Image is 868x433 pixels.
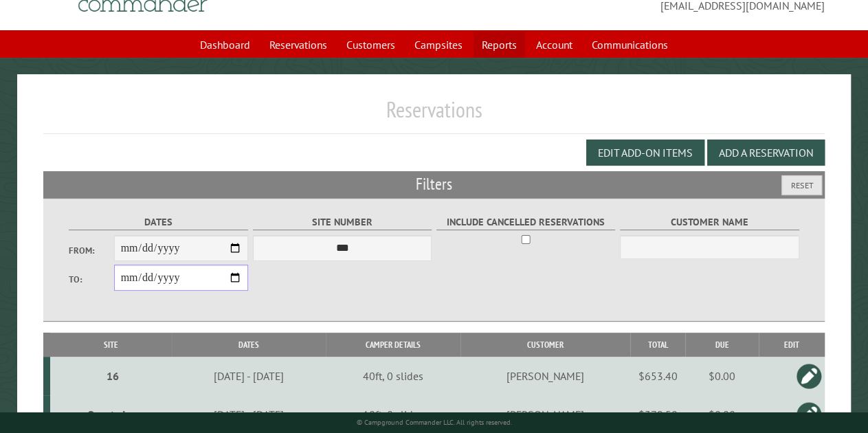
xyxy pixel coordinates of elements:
a: Campsites [406,32,471,58]
div: [DATE] - [DATE] [174,369,324,383]
div: Quartz Inn [56,408,169,421]
label: Customer Name [620,214,799,230]
a: Account [528,32,581,58]
td: [PERSON_NAME] [460,357,630,395]
td: $653.40 [630,357,685,395]
button: Add a Reservation [707,140,825,166]
th: Customer [460,333,630,357]
th: Site [50,333,172,357]
th: Edit [759,333,825,357]
div: 16 [56,369,169,383]
label: From: [69,244,113,257]
button: Reset [781,175,822,195]
a: Communications [583,32,676,58]
label: Dates [69,214,248,230]
a: Customers [338,32,403,58]
div: [DATE] - [DATE] [174,408,324,421]
a: Dashboard [192,32,258,58]
label: Include Cancelled Reservations [436,214,616,230]
th: Due [685,333,758,357]
td: 40ft, 0 slides [326,357,460,395]
a: Reports [474,32,525,58]
a: Reservations [261,32,335,58]
label: To: [69,273,113,286]
h2: Filters [43,171,825,197]
th: Dates [172,333,326,357]
td: $0.00 [685,357,758,395]
th: Camper Details [326,333,460,357]
button: Edit Add-on Items [586,140,704,166]
label: Site Number [253,214,432,230]
th: Total [630,333,685,357]
small: © Campground Commander LLC. All rights reserved. [357,418,512,427]
h1: Reservations [43,96,825,134]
